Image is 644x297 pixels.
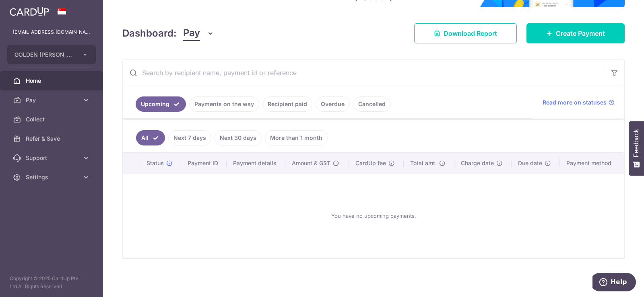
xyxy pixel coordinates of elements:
[14,51,74,59] span: GOLDEN [PERSON_NAME] MARKETING
[147,159,164,167] span: Status
[168,130,211,145] a: Next 7 days
[543,98,615,107] a: Read more on statuses
[262,96,312,112] a: Recipient paid
[122,26,177,41] h4: Dashboard:
[556,29,605,38] span: Create Payment
[518,159,542,167] span: Due date
[592,273,636,293] iframe: Opens a widget where you can find more information
[26,77,79,85] span: Home
[526,23,625,43] a: Create Payment
[227,153,286,174] th: Payment details
[123,60,605,86] input: Search by recipient name, payment id or reference
[353,96,391,112] a: Cancelled
[183,26,200,41] span: Pay
[189,96,259,112] a: Payments on the way
[355,159,386,167] span: CardUp fee
[444,29,497,38] span: Download Report
[133,180,614,251] div: You have no upcoming payments.
[316,96,350,112] a: Overdue
[13,28,90,36] p: [EMAIL_ADDRESS][DOMAIN_NAME]
[7,45,96,64] button: GOLDEN [PERSON_NAME] MARKETING
[215,130,262,145] a: Next 30 days
[136,130,165,145] a: All
[633,129,640,157] span: Feedback
[26,115,79,123] span: Collect
[136,96,186,112] a: Upcoming
[461,159,494,167] span: Charge date
[181,153,227,174] th: Payment ID
[629,121,644,176] button: Feedback - Show survey
[292,159,330,167] span: Amount & GST
[410,159,437,167] span: Total amt.
[414,23,517,43] a: Download Report
[26,154,79,162] span: Support
[26,135,79,143] span: Refer & Save
[10,6,49,16] img: CardUp
[26,96,79,104] span: Pay
[543,98,607,107] span: Read more on statuses
[183,26,214,41] button: Pay
[265,130,328,145] a: More than 1 month
[26,173,79,181] span: Settings
[560,153,624,174] th: Payment method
